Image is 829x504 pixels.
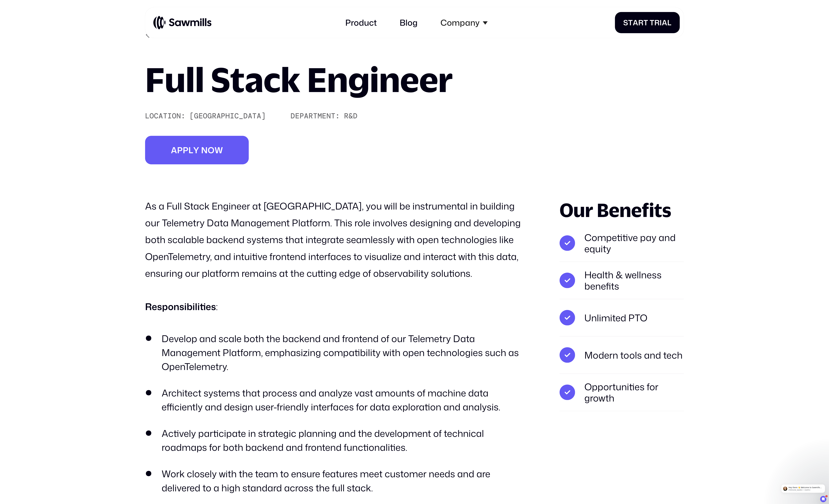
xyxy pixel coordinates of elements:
[145,198,526,281] p: As a Full Stack Engineer at [GEOGRAPHIC_DATA], you will be instrumental in building our Telemetry...
[820,496,826,502] iframe: Intercom live chat
[826,495,828,497] span: 1
[654,18,660,27] span: r
[145,300,216,313] strong: Responsibilities
[650,18,654,27] span: T
[188,145,193,155] span: l
[145,62,453,96] h1: Full Stack Engineer
[201,145,208,155] span: n
[291,112,340,120] div: Department:
[440,18,480,27] div: Company
[145,386,526,414] li: Architect systems that process and analyze vast amounts of machine data efficiently and design us...
[145,298,526,315] p: :
[560,374,684,411] li: Opportunities for growth
[145,426,526,454] li: Actively participate in strategic planning and the development of technical roadmaps for both bac...
[560,225,684,262] li: Competitive pay and equity
[560,411,684,421] p: ‍
[615,12,680,33] a: StartTrial
[154,31,189,39] div: All roles
[638,18,644,27] span: r
[145,467,526,495] li: Work closely with the team to ensure features meet customer needs and are delivered to a high sta...
[145,112,185,120] div: Location:
[560,336,684,374] li: Modern tools and tech
[633,18,638,27] span: a
[777,479,829,497] iframe: Intercom notifications message
[145,332,526,373] li: Develop and scale both the backend and frontend of our Telemetry Data Management Platform, emphas...
[183,145,188,155] span: p
[145,136,249,164] a: Applynow
[660,18,662,27] span: i
[644,18,648,27] span: t
[208,145,215,155] span: o
[193,145,199,155] span: y
[560,198,684,222] div: Our Benefits
[434,11,494,34] div: Company
[662,18,667,27] span: a
[339,11,383,34] a: Product
[560,299,684,336] li: Unlimited PTO
[145,31,189,39] a: All roles
[560,262,684,299] li: Health & wellness benefits
[190,112,266,120] div: [GEOGRAPHIC_DATA]
[215,145,223,155] span: w
[344,112,357,120] div: R&D
[393,11,424,34] a: Blog
[667,18,672,27] span: l
[628,18,633,27] span: t
[623,18,628,27] span: S
[177,145,183,155] span: p
[171,145,177,155] span: A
